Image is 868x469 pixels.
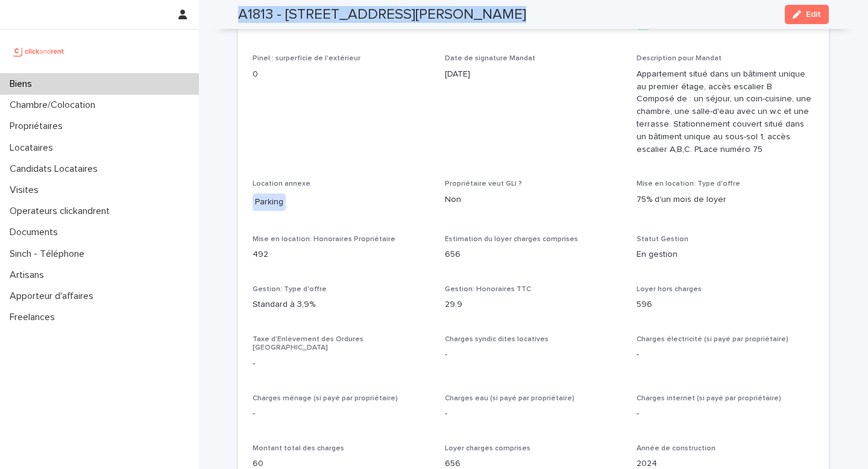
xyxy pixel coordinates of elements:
[253,357,430,370] p: -
[806,10,821,19] span: Edit
[445,445,530,452] span: Loyer charges comprises
[445,194,623,206] p: Non
[445,68,623,81] p: [DATE]
[253,298,430,311] p: Standard à 3,9%
[445,180,522,187] span: Propriétaire veut GLI ?
[637,298,814,311] p: 596
[5,142,63,154] p: Locataires
[5,312,64,323] p: Freelances
[637,194,814,206] p: 75% d'un mois de loyer
[238,6,526,24] h2: A1813 - [STREET_ADDRESS][PERSON_NAME]
[445,408,623,420] p: -
[637,348,814,361] p: -
[5,227,68,238] p: Documents
[253,286,327,293] span: Gestion: Type d'offre
[637,55,722,62] span: Description pour Mandat
[5,248,94,260] p: Sinch - Téléphone
[253,236,395,243] span: Mise en location: Honoraires Propriétaire
[5,163,107,175] p: Candidats Locataires
[253,68,430,81] p: 0
[445,298,623,311] p: 29.9
[253,336,363,351] span: Taxe d'Enlèvement des Ordures [GEOGRAPHIC_DATA]
[253,55,360,62] span: Pinel : surperficie de l'extérieur
[5,269,54,281] p: Artisans
[10,39,68,63] img: UCB0brd3T0yccxBKYDjQ
[253,395,398,402] span: Charges ménage (si payé par propriétaire)
[637,408,814,420] p: -
[5,99,105,111] p: Chambre/Colocation
[637,286,702,293] span: Loyer hors charges
[445,236,578,243] span: Estimation du loyer charges comprises
[253,194,286,211] div: Parking
[445,248,623,261] p: 656
[253,408,430,420] p: -
[637,68,814,156] p: Appartement situé dans un bâtiment unique au premier étage, accès escalier B Composé de : un séjo...
[445,286,531,293] span: Gestion: Honoraires TTC
[445,336,549,343] span: Charges syndic dites locatives
[5,78,42,90] p: Biens
[5,184,48,196] p: Visites
[253,445,344,452] span: Montant total des charges
[637,336,788,343] span: Charges électricité (si payé par propriétaire)
[5,206,119,217] p: Operateurs clickandrent
[637,180,740,187] span: Mise en location: Type d'offre
[253,248,430,261] p: 492
[5,121,72,132] p: Propriétaires
[253,180,310,187] span: Location annexe
[445,395,574,402] span: Charges eau (si payé par propriétaire)
[5,291,103,302] p: Apporteur d'affaires
[445,55,535,62] span: Date de signature Mandat
[637,395,781,402] span: Charges internet (si payé par propriétaire)
[637,445,715,452] span: Année de construction
[445,348,623,361] p: -
[785,5,829,24] button: Edit
[637,236,688,243] span: Statut Gestion
[637,248,814,261] p: En gestion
